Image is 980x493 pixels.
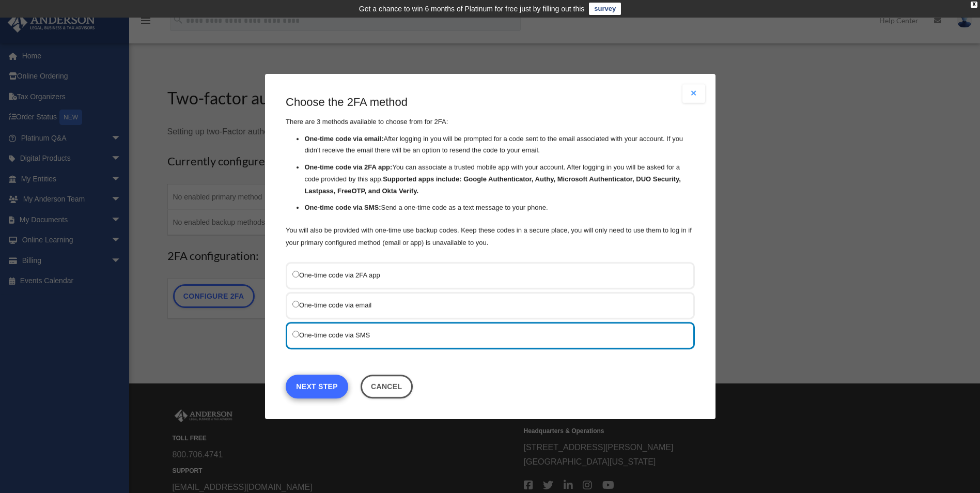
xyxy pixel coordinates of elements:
[304,204,381,211] strong: One-time code via SMS:
[359,3,585,15] div: Get a chance to win 6 months of Platinum for free just by filling out this
[286,95,695,249] div: There are 3 methods available to choose from for 2FA:
[304,175,680,195] strong: Supported apps include: Google Authenticator, Authy, Microsoft Authenticator, DUO Security, Lastp...
[292,271,299,278] input: One-time code via 2FA app
[304,162,695,197] li: You can associate a trusted mobile app with your account. After logging in you will be asked for ...
[286,95,695,111] h3: Choose the 2FA method
[971,2,977,8] div: close
[286,375,348,398] a: Next Step
[292,301,299,307] input: One-time code via email
[589,3,621,15] a: survey
[360,375,412,398] button: Close this dialog window
[292,329,678,342] label: One-time code via SMS
[292,269,678,282] label: One-time code via 2FA app
[292,299,678,312] label: One-time code via email
[304,135,383,143] strong: One-time code via email:
[286,224,695,249] p: You will also be provided with one-time use backup codes. Keep these codes in a secure place, you...
[304,163,392,171] strong: One-time code via 2FA app:
[292,331,299,337] input: One-time code via SMS
[304,133,695,157] li: After logging in you will be prompted for a code sent to the email associated with your account. ...
[682,84,705,103] button: Close modal
[304,202,695,214] li: Send a one-time code as a text message to your phone.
